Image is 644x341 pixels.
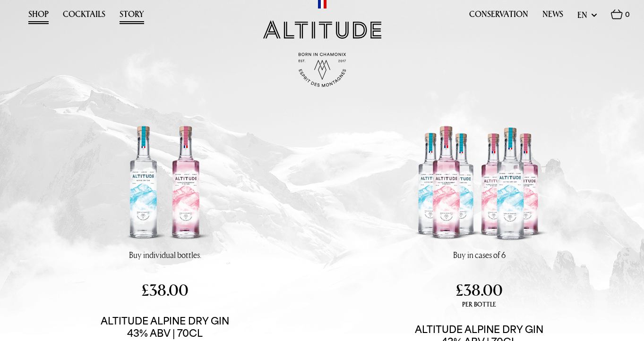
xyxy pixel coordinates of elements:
span: £38.00 [141,279,189,301]
a: Conservation [469,9,528,24]
img: Altitude Gin [263,20,381,39]
span: per bottle [455,300,503,309]
p: Buy in cases of 6 [453,249,506,261]
a: Shop [28,9,49,24]
img: Basket [611,9,623,19]
a: Story [120,9,144,24]
p: Buy individual bottles. [129,249,201,261]
a: News [542,9,563,24]
a: Cocktails [63,9,105,24]
img: Altitude Alpine Dry Gin & Alpine Strawberry Pink Gin | 43% ABV | 70cl [94,120,236,249]
span: £38.00 [455,279,503,301]
a: 0 [611,9,630,25]
img: Born in Chamonix - Est. 2017 - Espirit des Montagnes [299,53,346,87]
